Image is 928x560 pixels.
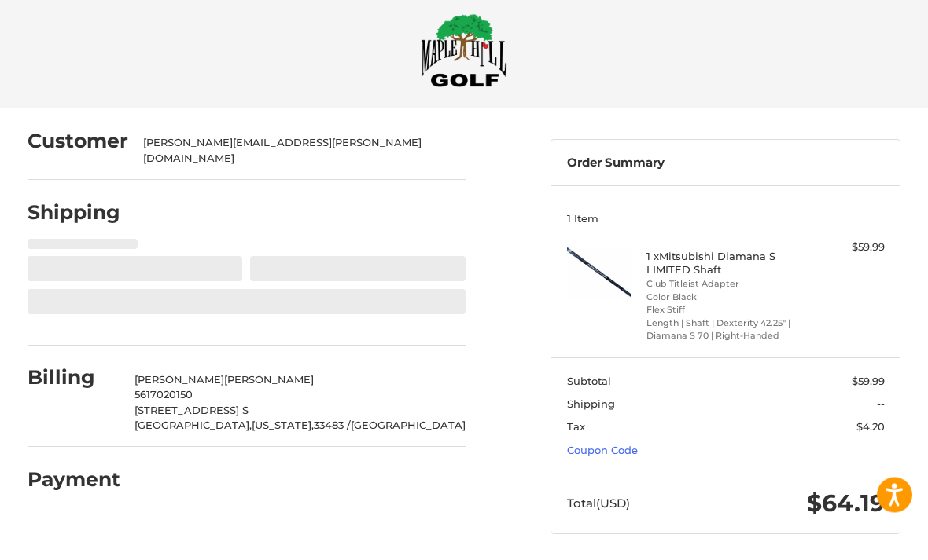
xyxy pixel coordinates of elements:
[567,375,611,388] span: Subtotal
[646,317,801,343] li: Length | Shaft | Dexterity 42.25" | Diamana S 70 | Right-Handed
[852,375,885,388] span: $59.99
[252,419,314,432] span: [US_STATE],
[224,374,314,386] span: [PERSON_NAME]
[134,419,252,432] span: [GEOGRAPHIC_DATA],
[567,421,585,434] span: Tax
[646,278,801,291] li: Club Titleist Adapter
[567,213,885,225] h3: 1 Item
[877,398,885,411] span: --
[567,445,638,457] a: Coupon Code
[567,496,630,511] span: Total (USD)
[567,398,615,411] span: Shipping
[646,291,801,305] li: Color Black
[856,421,885,434] span: $4.20
[28,468,120,492] h2: Payment
[28,130,128,154] h2: Customer
[646,251,801,276] h4: 1 x Mitsubishi Diamana S LIMITED Shaft
[351,419,466,432] span: [GEOGRAPHIC_DATA]
[421,14,507,88] img: Maple Hill Golf
[314,419,351,432] span: 33483 /
[28,201,120,225] h2: Shipping
[143,136,451,167] div: [PERSON_NAME][EMAIL_ADDRESS][PERSON_NAME][DOMAIN_NAME]
[807,489,885,518] span: $64.19
[28,366,120,390] h2: Billing
[805,240,885,256] div: $59.99
[134,404,249,417] span: [STREET_ADDRESS] S
[134,374,224,386] span: [PERSON_NAME]
[134,389,193,401] span: 5617020150
[646,304,801,317] li: Flex Stiff
[567,156,885,171] h3: Order Summary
